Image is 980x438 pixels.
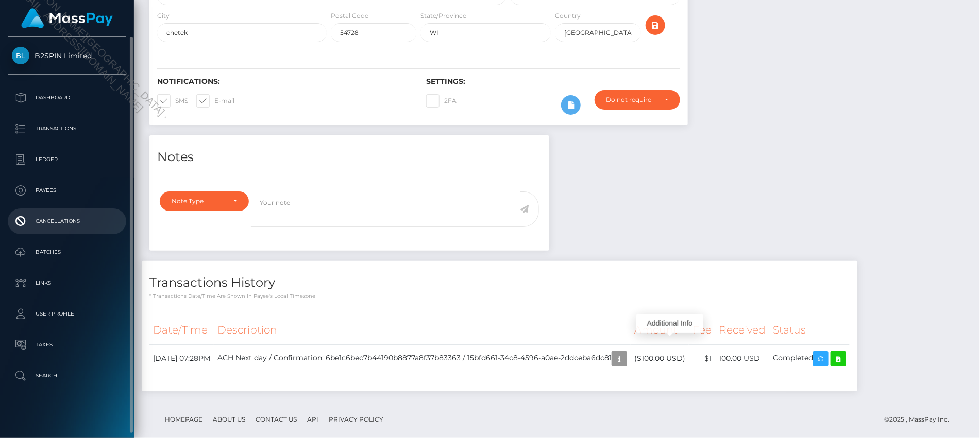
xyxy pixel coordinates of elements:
a: Cancellations [8,208,126,234]
div: © 2025 , MassPay Inc. [884,414,957,425]
img: MassPay Logo [21,8,113,28]
a: Taxes [8,332,126,358]
th: Date/Time [149,316,214,344]
p: Taxes [12,337,122,353]
th: Amount [631,316,689,344]
td: $1 [689,344,715,373]
p: Payees [12,183,122,198]
th: Received [715,316,769,344]
td: ACH Next day / Confirmation: 6be1c6bec7b44190b8877a8f37b83363 / 15bfd661-34c8-4596-a0ae-2ddceba6dc81 [214,344,631,373]
h4: Transactions History [149,274,850,292]
td: 100.00 USD [715,344,769,373]
a: Contact Us [251,411,301,427]
span: B2SPIN Limited [8,51,126,60]
label: SMS [157,94,188,108]
h6: Notifications: [157,77,411,86]
p: Cancellations [12,214,122,229]
label: State/Province [420,11,466,21]
p: Batches [12,244,122,260]
td: ($100.00 USD) [631,344,689,373]
th: Description [214,316,631,344]
a: Search [8,363,126,389]
button: Note Type [160,191,249,211]
a: Payees [8,178,126,203]
p: Links [12,275,122,291]
div: Do not require [606,96,656,104]
img: B2SPIN Limited [12,47,29,64]
th: Status [769,316,850,344]
p: Search [12,368,122,383]
button: Do not require [595,90,680,110]
div: Note Type [172,197,225,205]
label: Postal Code [331,11,368,21]
td: Completed [769,344,850,373]
a: Dashboard [8,85,126,111]
p: * Transactions date/time are shown in payee's local timezone [149,292,850,300]
a: Privacy Policy [325,411,387,427]
h4: Notes [157,148,542,166]
p: Dashboard [12,90,122,106]
a: Ledger [8,147,126,172]
h6: Settings: [426,77,680,86]
div: Additional Info [636,314,703,333]
a: Links [8,270,126,296]
label: City [157,11,170,21]
label: E-mail [196,94,234,108]
a: Transactions [8,116,126,142]
p: User Profile [12,306,122,322]
a: About Us [209,411,249,427]
a: Batches [8,239,126,265]
p: Transactions [12,121,122,136]
label: 2FA [426,94,457,108]
a: Homepage [161,411,207,427]
label: Country [555,11,581,21]
a: API [303,411,323,427]
td: [DATE] 07:28PM [149,344,214,373]
p: Ledger [12,152,122,167]
a: User Profile [8,301,126,327]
